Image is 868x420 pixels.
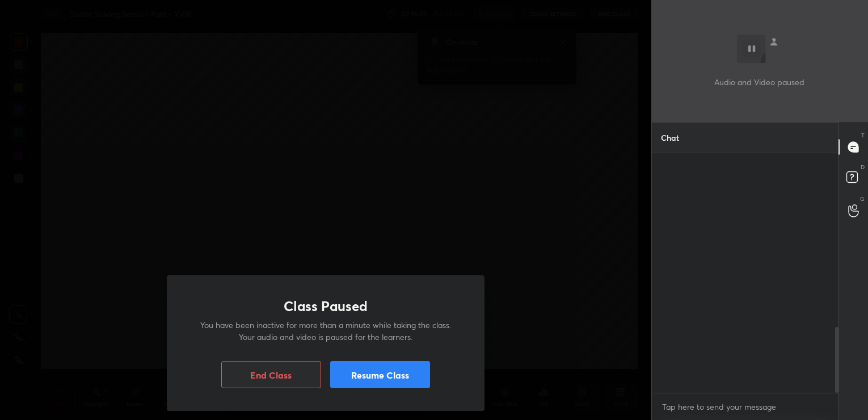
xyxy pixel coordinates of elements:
[861,131,865,140] p: T
[194,319,457,343] p: You have been inactive for more than a minute while taking the class. Your audio and video is pau...
[652,153,839,393] div: grid
[652,123,688,153] p: Chat
[714,76,804,88] p: Audio and Video paused
[221,361,321,388] button: End Class
[861,163,865,171] p: D
[860,195,865,203] p: G
[284,298,368,314] h1: Class Paused
[330,361,430,388] button: Resume Class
